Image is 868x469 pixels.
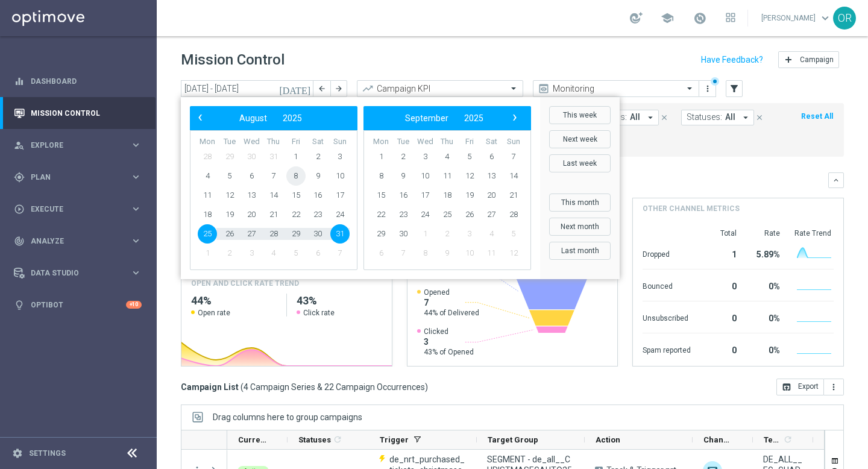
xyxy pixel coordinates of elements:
th: weekday [414,137,436,147]
span: 2025 [283,113,302,123]
button: Mission Control [13,109,142,118]
span: ( [241,382,244,392]
span: Data Studio [31,269,130,277]
i: [DATE] [279,83,312,94]
i: person_search [14,140,25,151]
div: There are unsaved changes [711,77,719,86]
span: 10 [330,166,350,186]
i: keyboard_arrow_right [130,139,142,151]
i: preview [538,83,550,95]
span: 12 [460,166,479,186]
span: 5 [504,224,523,244]
i: gps_fixed [14,172,25,183]
button: more_vert [702,81,714,96]
span: 4 [264,244,283,263]
span: 22 [371,205,391,224]
h3: Campaign List [181,382,428,392]
span: 4 [482,224,501,244]
span: 7 [424,297,479,308]
button: Next month [549,218,611,236]
button: September [397,110,456,126]
span: Execute [31,206,130,213]
div: Unsubscribed [643,307,691,327]
i: equalizer [14,76,25,87]
span: September [405,113,448,123]
div: Data Studio [14,268,130,279]
button: play_circle_outline Execute keyboard_arrow_right [13,204,142,214]
span: 1 [198,244,217,263]
button: This month [549,194,611,212]
div: Spam reported [643,339,691,359]
span: 15 [371,186,391,205]
span: 15 [286,186,306,205]
button: person_search Explore keyboard_arrow_right [13,140,142,150]
a: Settings [29,450,66,457]
button: Data Studio keyboard_arrow_right [13,268,142,278]
span: 6 [242,166,261,186]
span: Channel [703,435,732,444]
i: refresh [783,435,793,444]
i: lightbulb [14,300,25,310]
div: Row Groups [213,412,362,422]
span: 31 [330,224,350,244]
span: 2 [438,224,457,244]
span: Calculate column [781,433,793,446]
span: ) [425,382,428,392]
button: Next week [549,130,611,148]
th: weekday [263,137,285,147]
span: 9 [308,166,327,186]
button: This week [549,106,611,124]
th: weekday [502,137,524,147]
span: school [661,11,674,25]
span: 1 [371,147,391,166]
div: 0 [705,307,737,327]
button: keyboard_arrow_down [828,172,844,188]
span: 31 [264,147,283,166]
i: settings [12,448,23,459]
span: 19 [460,186,479,205]
span: 28 [504,205,523,224]
span: 8 [286,166,306,186]
div: track_changes Analyze keyboard_arrow_right [13,236,142,246]
th: weekday [370,137,392,147]
span: 21 [264,205,283,224]
span: 3 [460,224,479,244]
span: 27 [242,224,261,244]
div: Mission Control [14,97,142,129]
span: 14 [264,186,283,205]
a: Optibot [31,289,126,321]
a: Dashboard [31,65,142,97]
span: 28 [198,147,217,166]
span: 12 [220,186,239,205]
ng-select: Campaign KPI [357,80,523,97]
div: Total [705,228,737,238]
input: Select date range [181,80,313,97]
i: track_changes [14,236,25,247]
span: 8 [415,244,435,263]
span: Opened [424,288,479,297]
i: keyboard_arrow_right [130,235,142,247]
button: open_in_browser Export [776,379,824,395]
span: 13 [242,186,261,205]
span: 22 [286,205,306,224]
span: 7 [264,166,283,186]
button: equalizer Dashboard [13,77,142,86]
th: weekday [219,137,241,147]
button: more_vert [824,379,844,395]
span: 9 [394,166,413,186]
span: All [725,112,735,122]
span: 24 [415,205,435,224]
button: close [754,111,765,124]
div: Rate [751,228,780,238]
i: close [755,113,764,122]
span: Statuses [298,435,331,444]
th: weekday [285,137,307,147]
button: › [506,110,522,126]
i: arrow_back [318,84,326,93]
span: 11 [482,244,501,263]
span: 1 [286,147,306,166]
div: 0 [705,275,737,295]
